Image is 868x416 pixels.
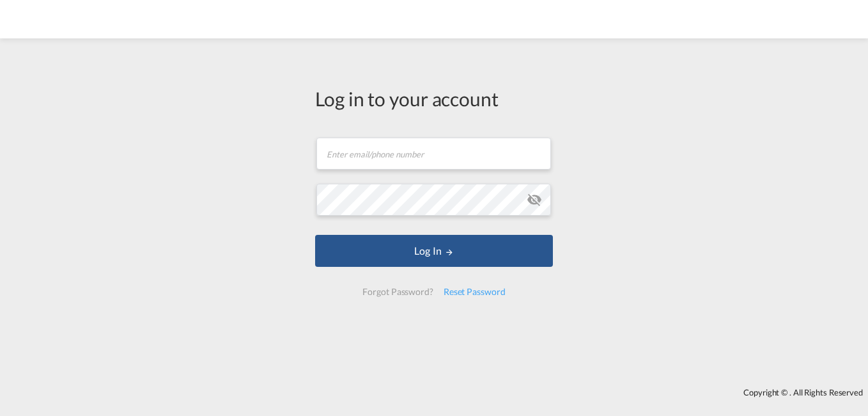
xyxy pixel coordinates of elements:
[527,192,542,207] md-icon: icon-eye-off
[315,85,553,112] div: Log in to your account
[438,280,511,303] div: Reset Password
[316,138,551,170] input: Enter email/phone number
[357,280,438,303] div: Forgot Password?
[315,235,553,267] button: LOGIN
